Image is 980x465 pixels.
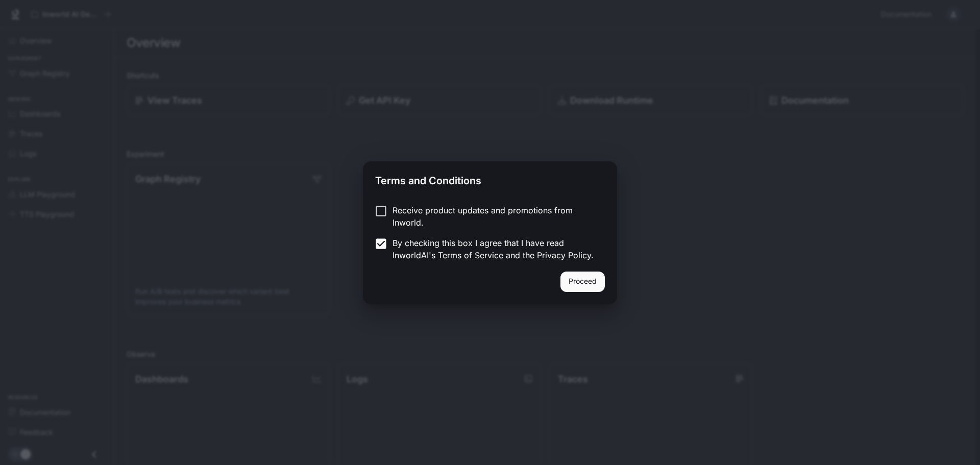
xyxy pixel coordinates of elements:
[560,272,605,292] button: Proceed
[393,237,597,261] p: By checking this box I agree that I have read InworldAI's and the .
[438,250,503,260] a: Terms of Service
[537,250,591,260] a: Privacy Policy
[393,204,597,229] p: Receive product updates and promotions from Inworld.
[363,161,617,196] h2: Terms and Conditions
